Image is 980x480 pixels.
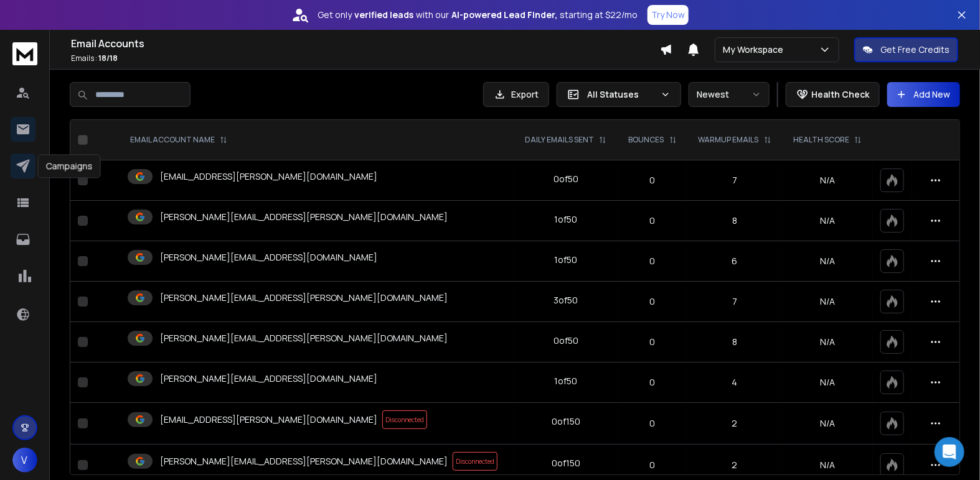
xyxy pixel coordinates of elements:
td: 8 [687,322,783,362]
td: 2 [687,403,783,445]
button: Try Now [648,5,689,25]
td: 8 [687,201,783,241]
button: Health Check [786,82,880,107]
div: 0 of 50 [554,335,578,347]
p: [EMAIL_ADDRESS][PERSON_NAME][DOMAIN_NAME] [160,413,377,426]
button: V [12,448,37,473]
p: N/A [789,295,865,308]
span: Disconnected [453,452,497,471]
p: N/A [789,174,865,187]
div: Campaigns [38,154,101,178]
p: 0 [625,459,680,471]
div: 0 of 150 [552,415,580,428]
p: DAILY EMAILS SENT [525,135,594,145]
span: 18 / 18 [98,53,118,63]
div: 1 of 50 [554,254,577,266]
p: Get Free Credits [880,44,949,56]
p: WARMUP EMAILS [699,135,759,145]
button: Add New [887,82,960,107]
span: Disconnected [382,410,427,429]
p: Health Check [811,88,869,101]
td: 6 [687,241,783,282]
p: BOUNCES [629,135,664,145]
p: 0 [625,215,680,227]
p: 0 [625,376,680,389]
button: Get Free Credits [854,37,958,62]
img: logo [12,42,37,65]
p: [PERSON_NAME][EMAIL_ADDRESS][PERSON_NAME][DOMAIN_NAME] [160,332,448,344]
div: 1 of 50 [554,375,577,387]
td: 4 [687,362,783,403]
p: [PERSON_NAME][EMAIL_ADDRESS][DOMAIN_NAME] [160,251,377,264]
p: [PERSON_NAME][EMAIL_ADDRESS][DOMAIN_NAME] [160,372,377,385]
button: Export [483,82,549,107]
p: Try Now [651,9,685,21]
button: Newest [689,82,770,107]
strong: AI-powered Lead Finder, [451,9,557,21]
p: All Statuses [587,88,656,101]
div: 0 of 50 [554,173,578,185]
div: Open Intercom Messenger [935,437,964,467]
p: N/A [789,417,865,430]
p: My Workspace [723,44,788,56]
div: 1 of 50 [554,213,577,226]
p: 0 [625,295,680,308]
p: N/A [789,255,865,267]
div: EMAIL ACCOUNT NAME [130,135,227,145]
div: 0 of 150 [552,457,580,469]
td: 7 [687,282,783,322]
p: [PERSON_NAME][EMAIL_ADDRESS][PERSON_NAME][DOMAIN_NAME] [160,455,448,468]
p: 0 [625,174,680,187]
div: 3 of 50 [554,294,578,307]
h1: Email Accounts [71,36,660,51]
p: 0 [625,255,680,267]
strong: verified leads [354,9,413,21]
p: Get only with our starting at $22/mo [318,9,638,21]
p: 0 [625,417,680,430]
p: Emails : [71,53,660,63]
p: HEALTH SCORE [793,135,849,145]
p: N/A [789,459,865,471]
p: N/A [789,376,865,389]
p: [PERSON_NAME][EMAIL_ADDRESS][PERSON_NAME][DOMAIN_NAME] [160,292,448,304]
p: N/A [789,215,865,227]
p: [PERSON_NAME][EMAIL_ADDRESS][PERSON_NAME][DOMAIN_NAME] [160,211,448,223]
p: 0 [625,336,680,348]
p: N/A [789,336,865,348]
td: 7 [687,160,783,201]
p: [EMAIL_ADDRESS][PERSON_NAME][DOMAIN_NAME] [160,170,377,183]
